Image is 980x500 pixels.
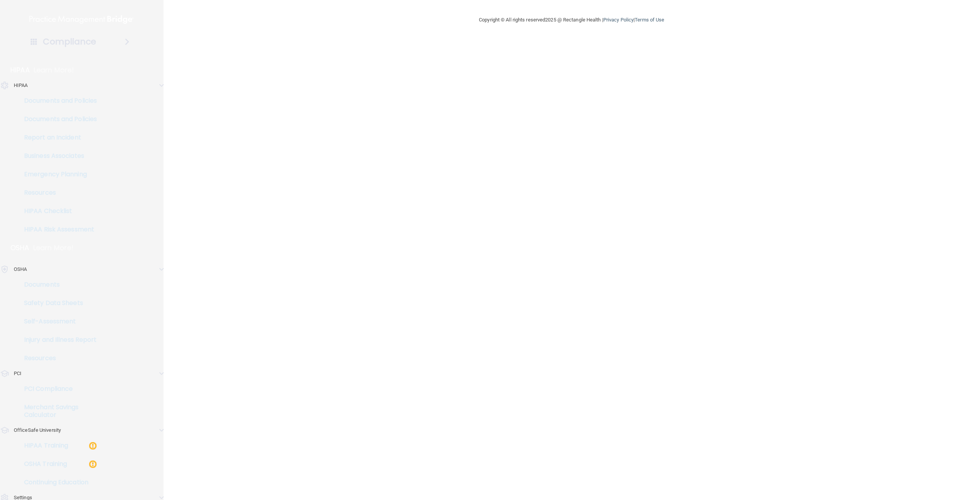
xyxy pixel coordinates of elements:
p: HIPAA Checklist [5,207,109,215]
p: Merchant Savings Calculator [5,403,109,419]
p: OSHA [10,243,29,252]
img: warning-circle.0cc9ac19.png [88,441,98,451]
a: Privacy Policy [603,17,634,23]
p: Resources [5,189,109,197]
p: Documents [5,281,109,289]
p: OfficeSafe University [14,426,61,435]
p: Learn More! [34,66,74,75]
p: Safety Data Sheets [5,299,109,307]
p: Documents and Policies [5,115,109,123]
p: OSHA [14,265,27,274]
p: HIPAA [14,81,28,90]
p: Learn More! [33,243,74,252]
p: HIPAA Training [5,442,68,449]
p: Injury and Illness Report [5,336,109,344]
p: Resources [5,354,109,362]
p: HIPAA [10,66,30,75]
p: OSHA Training [5,460,67,468]
p: PCI Compliance [5,385,109,393]
p: Documents and Policies [5,97,109,105]
p: Self-Assessment [5,318,109,325]
p: Business Associates [5,152,109,160]
p: Continuing Education [5,479,109,486]
img: PMB logo [29,12,134,27]
p: Emergency Planning [5,170,109,178]
p: HIPAA Risk Assessment [5,226,109,233]
p: Report an Incident [5,134,109,141]
h4: Compliance [43,36,96,47]
div: Copyright © All rights reserved 2025 @ Rectangle Health | | [432,8,711,32]
a: Terms of Use [635,17,664,23]
p: PCI [14,369,21,378]
img: warning-circle.0cc9ac19.png [88,459,98,469]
